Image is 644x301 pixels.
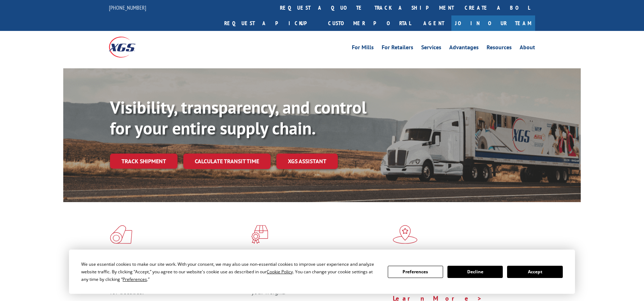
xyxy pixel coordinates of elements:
b: Visibility, transparency, and control for your entire supply chain. [110,96,367,139]
img: xgs-icon-flagship-distribution-model-red [393,225,418,244]
a: Resources [487,45,512,53]
a: For Mills [352,45,374,53]
img: xgs-icon-focused-on-flooring-red [251,225,268,244]
div: We use essential cookies to make our site work. With your consent, we may also use non-essential ... [81,260,379,283]
a: For Retailers [382,45,413,53]
span: Cookie Policy [267,269,293,275]
a: Join Our Team [451,15,535,31]
a: Agent [416,15,451,31]
img: xgs-icon-total-supply-chain-intelligence-red [110,225,132,244]
a: About [520,45,535,53]
div: Cookie Consent Prompt [69,250,575,294]
span: Preferences [123,276,147,282]
a: Calculate transit time [183,154,271,169]
a: XGS ASSISTANT [276,154,338,169]
a: Request a pickup [219,15,323,31]
a: Customer Portal [323,15,416,31]
a: Advantages [449,45,479,53]
a: Services [421,45,441,53]
a: Track shipment [110,154,178,169]
span: As an industry carrier of choice, XGS has brought innovation and dedication to flooring logistics... [110,270,245,296]
button: Accept [507,266,562,278]
button: Preferences [388,266,443,278]
a: [PHONE_NUMBER] [109,4,146,11]
button: Decline [447,266,503,278]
